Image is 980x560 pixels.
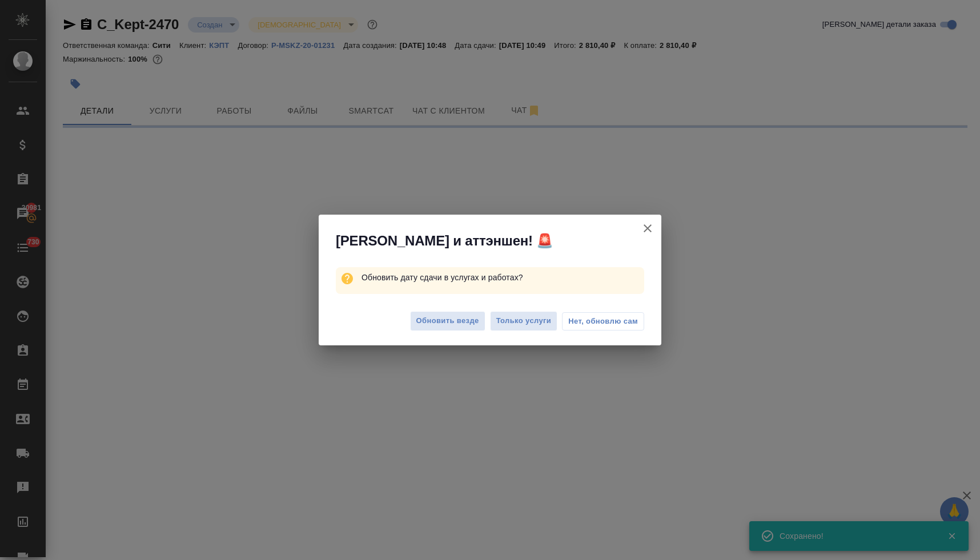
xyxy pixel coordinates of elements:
[410,311,485,331] button: Обновить везде
[562,312,644,331] button: Нет, обновлю сам
[336,232,553,250] span: [PERSON_NAME] и аттэншен! 🚨
[362,267,644,288] p: Обновить дату сдачи в услугах и работах?
[416,315,479,328] span: Обновить везде
[490,311,558,331] button: Только услуги
[496,315,552,328] span: Только услуги
[568,316,638,327] span: Нет, обновлю сам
